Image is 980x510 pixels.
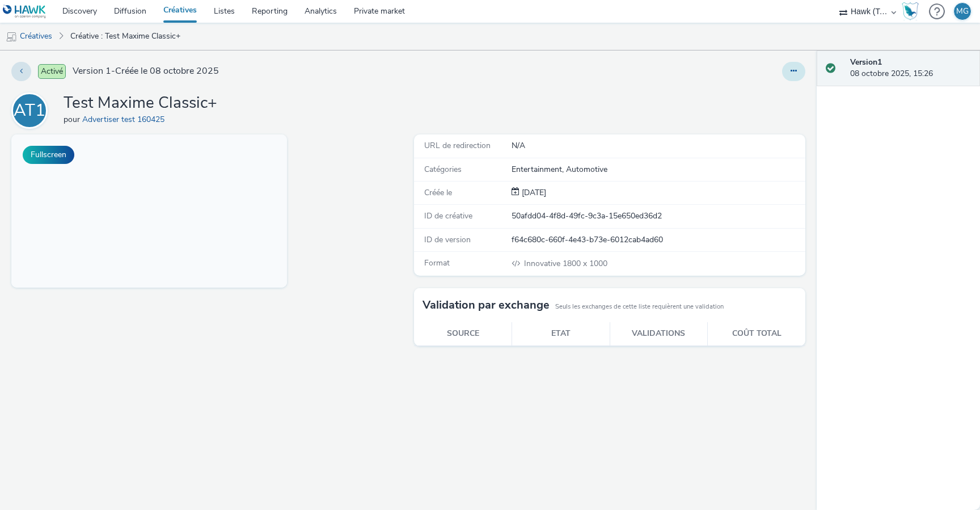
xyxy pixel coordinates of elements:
span: Activé [38,64,66,79]
span: Catégories [424,164,462,175]
h1: Test Maxime Classic+ [64,92,217,114]
span: ID de créative [424,210,472,221]
a: Hawk Academy [902,2,923,20]
span: Innovative [524,258,563,269]
span: [DATE] [519,187,546,198]
img: mobile [6,31,17,43]
th: Etat [512,322,610,345]
th: Validations [610,322,708,345]
div: Création 08 octobre 2025, 15:26 [519,187,546,199]
span: 1800 x 1000 [523,258,607,269]
span: Format [424,258,450,268]
img: Hawk Academy [902,2,919,20]
small: Seuls les exchanges de cette liste requièrent une validation [555,302,724,311]
div: MG [956,3,969,20]
span: N/A [512,140,525,151]
span: ID de version [424,234,471,245]
a: Advertiser test 160425 [82,114,169,125]
span: URL de redirection [424,140,491,151]
th: Coût total [708,322,806,345]
span: Créée le [424,187,452,198]
button: Fullscreen [23,146,74,164]
h3: Validation par exchange [423,297,550,314]
span: pour [64,114,82,125]
a: AT1 [11,105,52,116]
div: f64c680c-660f-4e43-b73e-6012cab4ad60 [512,234,804,246]
div: Entertainment, Automotive [512,164,804,175]
div: AT1 [14,95,45,127]
a: Créative : Test Maxime Classic+ [65,23,186,50]
th: Source [414,322,512,345]
span: Version 1 - Créée le 08 octobre 2025 [73,65,219,78]
div: 50afdd04-4f8d-49fc-9c3a-15e650ed36d2 [512,210,804,222]
img: undefined Logo [3,5,47,19]
strong: Version 1 [850,57,882,68]
div: 08 octobre 2025, 15:26 [850,57,971,80]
